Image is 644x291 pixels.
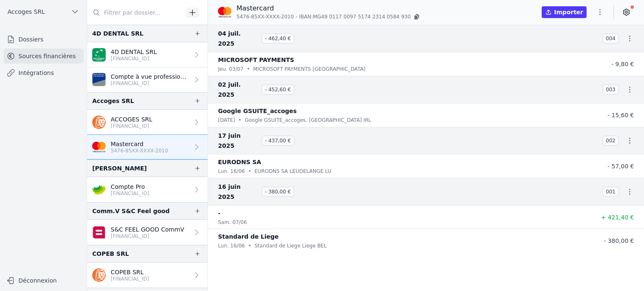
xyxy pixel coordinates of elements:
[296,13,297,20] span: -
[111,55,157,62] p: [FINANCIAL_ID]
[262,33,294,44] span: - 462,40 €
[92,163,147,173] div: [PERSON_NAME]
[218,116,235,124] p: [DATE]
[92,249,129,259] div: COPEB SRL
[601,214,634,221] span: + 421,40 €
[602,136,619,146] span: 002
[92,140,106,154] img: imageedit_2_6530439554.png
[111,233,184,239] p: [FINANCIAL_ID]
[87,220,208,245] a: S&C FEEL GOOD CommV [FINANCIAL_ID]
[111,276,149,282] p: [FINANCIAL_ID]
[262,187,294,197] span: - 380,00 €
[92,73,106,86] img: VAN_BREDA_JVBABE22XXX.png
[218,65,244,73] p: jeu. 03/07
[218,232,279,242] p: Standard de Liege
[87,135,208,160] a: Mastercard 5476-85XX-XXXX-2010
[111,123,152,129] p: [FINANCIAL_ID]
[111,48,157,56] p: 4D DENTAL SRL
[111,183,149,191] p: Compte Pro
[92,116,106,129] img: ing.png
[92,96,134,106] div: Accoges SRL
[3,65,83,80] a: Intégrations
[111,115,152,124] p: ACCOGES SRL
[8,8,45,16] span: Accoges SRL
[218,157,261,167] p: EURODNS SA
[218,208,221,218] p: -
[542,6,587,18] button: Importer
[87,263,208,288] a: COPEB SRL [FINANCIAL_ID]
[3,5,83,18] button: Accoges SRL
[111,268,149,276] p: COPEB SRL
[111,147,168,154] p: 5476-85XX-XXXX-2010
[248,242,251,250] div: •
[262,85,294,95] span: - 452,60 €
[87,42,208,67] a: 4D DENTAL SRL [FINANCIAL_ID]
[218,80,258,100] span: 02 juil. 2025
[111,140,168,148] p: Mastercard
[111,80,189,87] p: [FINANCIAL_ID]
[247,65,250,73] div: •
[3,274,83,287] button: Déconnexion
[236,3,421,13] p: Mastercard
[236,13,294,20] span: 5476-85XX-XXXX-2010
[87,177,208,202] a: Compte Pro [FINANCIAL_ID]
[111,190,149,197] p: [FINANCIAL_ID]
[111,72,189,81] p: Compte à vue professionnel
[92,268,106,282] img: ing.png
[245,116,371,124] p: Google GSUITE_accoges. [GEOGRAPHIC_DATA] IRL
[254,242,327,250] p: Standard de Liege Liege BEL
[602,85,619,95] span: 003
[218,242,245,250] p: lun. 16/06
[254,167,331,175] p: EURODNS SA LEUDELANGE LU
[262,136,294,146] span: - 437,00 €
[218,5,231,19] img: imageedit_2_6530439554.png
[218,106,297,116] p: Google GSUITE_accoges
[87,67,208,92] a: Compte à vue professionnel [FINANCIAL_ID]
[87,110,208,135] a: ACCOGES SRL [FINANCIAL_ID]
[3,32,83,47] a: Dossiers
[92,226,106,239] img: belfius-1.png
[608,163,634,170] span: - 57,00 €
[92,206,169,216] div: Comm.V S&C Feel good
[253,65,366,73] p: MICROSOFT PAYMENTS [GEOGRAPHIC_DATA]
[218,167,245,175] p: lun. 16/06
[604,237,634,244] span: - 380,00 €
[3,49,83,64] a: Sources financières
[218,218,247,227] p: sam. 07/06
[611,61,634,67] span: - 9,80 €
[608,112,634,118] span: - 15,60 €
[602,33,619,44] span: 004
[248,167,251,175] div: •
[92,28,143,39] div: 4D DENTAL SRL
[218,182,258,202] span: 16 juin 2025
[87,5,183,20] input: Filtrer par dossier...
[218,131,258,151] span: 17 juin 2025
[218,55,294,65] p: MICROSOFT PAYMENTS
[92,183,106,196] img: crelan.png
[602,187,619,197] span: 001
[218,28,258,49] span: 04 juil. 2025
[299,13,410,20] span: IBAN: MG49 0117 0097 5174 2314 0584 930
[111,225,184,234] p: S&C FEEL GOOD CommV
[92,48,106,62] img: BNP_BE_BUSINESS_GEBABEBB.png
[239,116,241,124] div: •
